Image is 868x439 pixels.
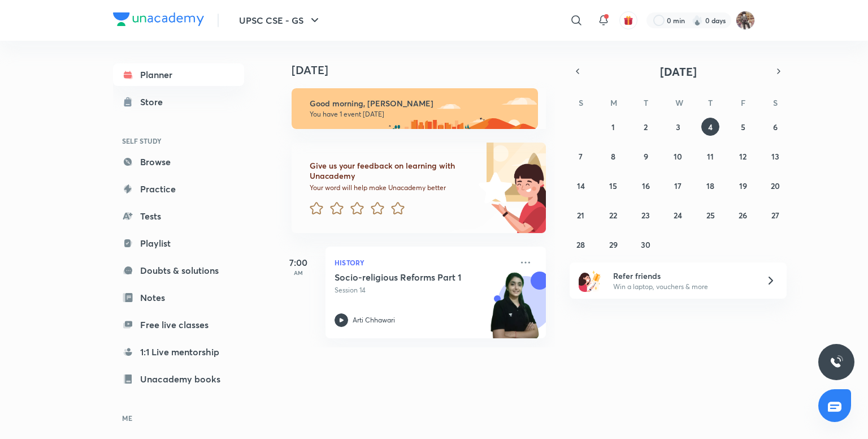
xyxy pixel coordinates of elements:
[577,210,584,221] abbr: September 21, 2025
[609,239,618,250] abbr: September 29, 2025
[292,63,557,77] h4: [DATE]
[113,232,244,255] a: Playlist
[766,177,784,195] button: September 20, 2025
[604,147,622,165] button: September 8, 2025
[641,239,650,250] abbr: September 30, 2025
[604,118,622,136] button: September 1, 2025
[706,210,715,221] abbr: September 25, 2025
[577,180,585,191] abbr: September 14, 2025
[572,235,590,253] button: September 28, 2025
[609,180,617,191] abbr: September 15, 2025
[310,110,528,119] p: You have 1 event [DATE]
[739,151,747,162] abbr: September 12, 2025
[310,98,528,109] h6: Good morning, [PERSON_NAME]
[739,210,747,221] abbr: September 26, 2025
[292,88,538,129] img: morning
[642,180,650,191] abbr: September 16, 2025
[674,180,682,191] abbr: September 17, 2025
[660,64,697,79] span: [DATE]
[113,313,244,336] a: Free live classes
[623,15,633,25] img: avatar
[579,151,583,162] abbr: September 7, 2025
[113,12,204,29] a: Company Logo
[734,177,752,195] button: September 19, 2025
[310,161,475,181] h6: Give us your feedback on learning with Unacademy
[572,177,590,195] button: September 14, 2025
[736,11,755,30] img: SRINATH MODINI
[276,269,321,276] p: AM
[113,205,244,227] a: Tests
[669,147,687,165] button: September 10, 2025
[276,256,321,269] h5: 7:00
[637,235,655,253] button: September 30, 2025
[773,122,778,132] abbr: September 6, 2025
[674,210,682,221] abbr: September 24, 2025
[353,315,395,325] p: Arti Chhawari
[741,97,745,108] abbr: Friday
[734,118,752,136] button: September 5, 2025
[771,210,779,221] abbr: September 27, 2025
[675,97,683,108] abbr: Wednesday
[572,206,590,224] button: September 21, 2025
[708,97,713,108] abbr: Thursday
[771,180,780,191] abbr: September 20, 2025
[140,95,170,109] div: Store
[609,210,617,221] abbr: September 22, 2025
[701,206,719,224] button: September 25, 2025
[113,91,244,113] a: Store
[644,122,648,132] abbr: September 2, 2025
[613,282,752,292] p: Win a laptop, vouchers & more
[335,256,512,269] p: History
[669,177,687,195] button: September 17, 2025
[637,118,655,136] button: September 2, 2025
[335,272,475,283] h5: Socio-religious Reforms Part 1
[701,177,719,195] button: September 18, 2025
[335,285,512,295] p: Session 14
[741,122,745,132] abbr: September 5, 2025
[610,97,617,108] abbr: Monday
[113,259,244,282] a: Doubts & solutions
[708,122,713,132] abbr: September 4, 2025
[676,122,680,132] abbr: September 3, 2025
[771,151,779,162] abbr: September 13, 2025
[113,12,204,26] img: Company Logo
[113,131,244,150] h6: SELF STUDY
[644,151,648,162] abbr: September 9, 2025
[604,206,622,224] button: September 22, 2025
[611,151,615,162] abbr: September 8, 2025
[692,15,703,26] img: streak
[604,177,622,195] button: September 15, 2025
[113,63,244,86] a: Planner
[674,151,682,162] abbr: September 10, 2025
[734,147,752,165] button: September 12, 2025
[576,239,585,250] abbr: September 28, 2025
[113,408,244,428] h6: ME
[611,122,615,132] abbr: September 1, 2025
[830,355,843,369] img: ttu
[113,286,244,309] a: Notes
[637,177,655,195] button: September 16, 2025
[232,9,328,32] button: UPSC CSE - GS
[766,147,784,165] button: September 13, 2025
[440,143,546,233] img: feedback_image
[637,206,655,224] button: September 23, 2025
[644,97,648,108] abbr: Tuesday
[766,206,784,224] button: September 27, 2025
[641,210,650,221] abbr: September 23, 2025
[579,97,583,108] abbr: Sunday
[619,11,637,29] button: avatar
[572,147,590,165] button: September 7, 2025
[484,272,546,350] img: unacademy
[701,118,719,136] button: September 4, 2025
[707,151,714,162] abbr: September 11, 2025
[613,270,752,282] h6: Refer friends
[637,147,655,165] button: September 9, 2025
[766,118,784,136] button: September 6, 2025
[113,150,244,173] a: Browse
[585,63,771,79] button: [DATE]
[579,269,601,292] img: referral
[773,97,778,108] abbr: Saturday
[113,368,244,390] a: Unacademy books
[669,118,687,136] button: September 3, 2025
[701,147,719,165] button: September 11, 2025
